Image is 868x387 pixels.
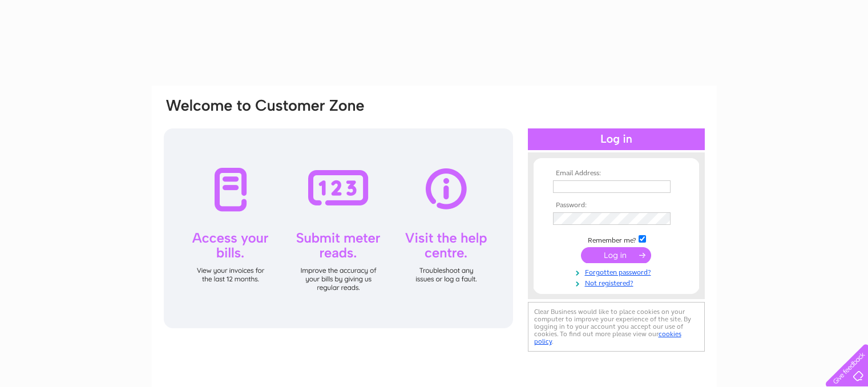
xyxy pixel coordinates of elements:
[550,233,683,245] td: Remember me?
[581,247,651,263] input: Submit
[553,277,683,288] a: Not registered?
[550,170,683,178] th: Email Address:
[528,302,705,352] div: Clear Business would like to place cookies on your computer to improve your experience of the sit...
[534,330,681,345] a: cookies policy
[553,266,683,277] a: Forgotten password?
[550,201,683,209] th: Password:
